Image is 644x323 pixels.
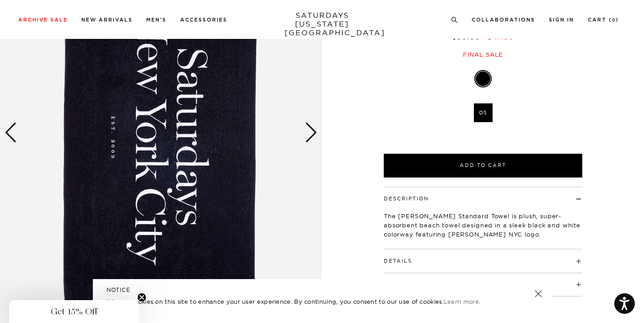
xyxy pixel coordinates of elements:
small: 0 [612,18,616,22]
a: Cart (0) [588,17,619,22]
a: Collaborations [472,17,535,22]
div: Next slide [305,123,317,143]
button: Close teaser [137,293,146,302]
a: New Arrivals [81,17,133,22]
a: Sign In [549,17,574,22]
a: Men's [146,17,166,22]
label: OS [474,103,493,122]
a: Learn more [444,298,479,305]
a: Archive Sale [18,17,68,22]
div: Previous slide [5,123,17,143]
a: Accessories [180,17,227,22]
div: Final sale [382,51,584,59]
button: Description [384,196,429,201]
label: Black [476,71,490,86]
p: The [PERSON_NAME] Standard Towel is plush, super-absorbent beach towel designed in a sleek black ... [384,211,582,239]
div: Get 15% OffClose teaser [9,300,139,323]
a: SATURDAYS[US_STATE][GEOGRAPHIC_DATA] [284,11,360,37]
span: Get 15% Off [51,306,97,317]
button: Details [384,258,412,264]
p: We use cookies on this site to enhance your user experience. By continuing, you consent to our us... [107,297,505,306]
h5: NOTICE [107,286,537,294]
button: Add to Cart [384,154,582,178]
